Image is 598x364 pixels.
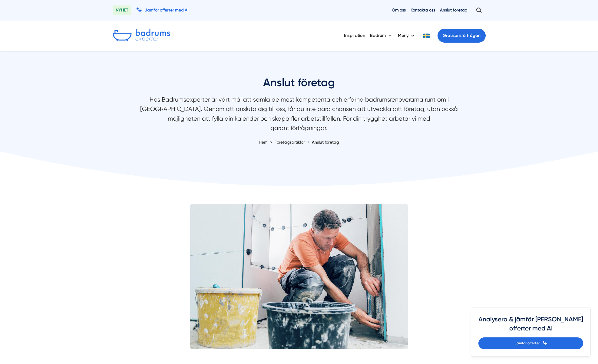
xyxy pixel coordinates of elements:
[411,7,435,13] a: Kontakta oss
[307,139,309,145] span: »
[275,140,306,145] a: Företagsartiklar
[270,139,272,145] span: »
[392,7,406,13] a: Om oss
[139,75,460,95] h1: Anslut företag
[443,33,454,38] span: Gratis
[113,29,170,42] img: Badrumsexperter.se logotyp
[145,7,189,13] span: Jämför offerter med AI
[438,29,486,43] a: Gratisprisförfrågan
[139,95,460,136] p: Hos Badrumsexperter är vårt mål att samla de mest kompetenta och erfarna badrumsrenoverarna runt ...
[344,28,365,43] a: Inspiration
[312,140,339,145] a: Anslut företag
[136,7,189,13] a: Jämför offerter med AI
[478,337,583,349] a: Jämför offerter
[440,7,467,13] a: Anslut företag
[478,315,583,337] h4: Analysera & jämför [PERSON_NAME] offerter med AI
[370,28,393,44] button: Badrum
[398,28,416,44] button: Meny
[113,5,131,15] span: NYHET
[514,340,540,346] span: Jämför offerter
[259,140,268,145] a: Hem
[190,204,408,349] img: Anslut till Badrumsexperter
[275,140,305,145] span: Företagsartiklar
